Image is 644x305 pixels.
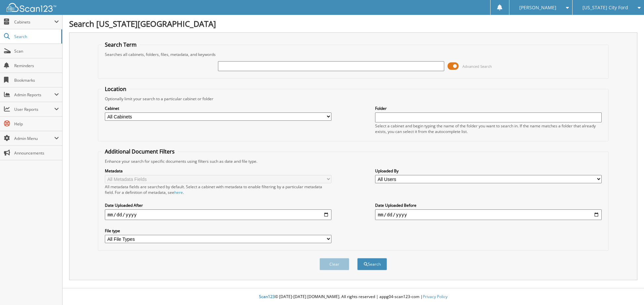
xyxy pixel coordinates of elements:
div: © [DATE]-[DATE] [DOMAIN_NAME]. All rights reserved | appg04-scan123-com | [63,289,644,305]
label: Date Uploaded After [105,202,331,208]
input: start [105,209,331,220]
span: Search [14,34,58,39]
a: Privacy Policy [423,294,448,299]
span: Bookmarks [14,77,59,83]
div: Select a cabinet and begin typing the name of the folder you want to search in. If the name match... [375,123,602,134]
label: Uploaded By [375,168,602,174]
a: here [174,190,183,195]
span: [US_STATE] City Ford [582,6,628,10]
span: Scan123 [259,294,275,299]
input: end [375,209,602,220]
button: Clear [320,258,349,270]
img: scan123-logo-white.svg [7,3,56,12]
legend: Location [102,85,130,93]
span: [PERSON_NAME] [519,6,556,10]
label: File type [105,228,331,234]
span: Admin Menu [14,136,54,141]
label: Metadata [105,168,331,174]
span: Announcements [14,150,59,156]
label: Date Uploaded Before [375,202,602,208]
div: Searches all cabinets, folders, files, metadata, and keywords [102,52,605,57]
span: Cabinets [14,19,54,25]
span: Advanced Search [462,64,492,69]
div: All metadata fields are searched by default. Select a cabinet with metadata to enable filtering b... [105,184,331,195]
span: Help [14,121,59,127]
h1: Search [US_STATE][GEOGRAPHIC_DATA] [69,18,637,29]
label: Folder [375,106,602,111]
span: Admin Reports [14,92,54,98]
span: Scan [14,48,59,54]
legend: Search Term [102,41,140,48]
div: Enhance your search for specific documents using filters such as date and file type. [102,158,605,164]
label: Cabinet [105,106,331,111]
div: Optionally limit your search to a particular cabinet or folder [102,96,605,102]
legend: Additional Document Filters [102,148,178,155]
span: Reminders [14,63,59,68]
button: Search [357,258,387,270]
span: User Reports [14,107,54,112]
